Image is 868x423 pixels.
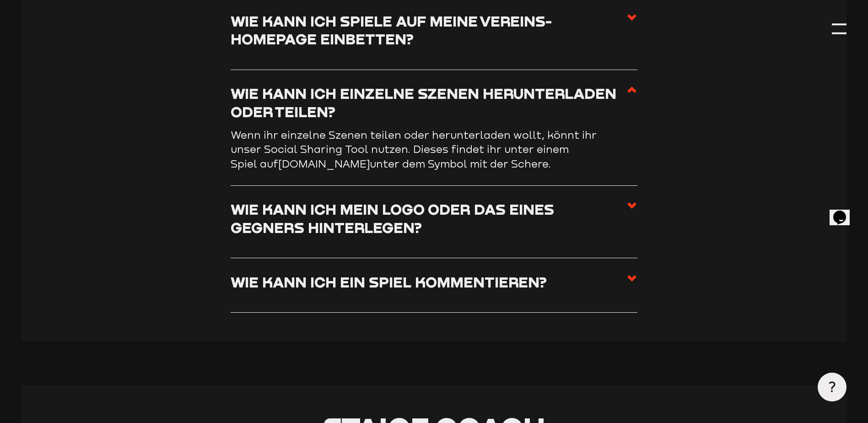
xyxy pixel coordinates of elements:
a: [DOMAIN_NAME] [278,157,370,170]
h3: Wie kann ich mein Logo oder das eines Gegners hinterlegen? [231,200,626,236]
iframe: chat widget [830,198,859,225]
h3: Wie kann ich Spiele auf meine Vereins-Homepage einbetten? [231,12,626,48]
p: Wenn ihr einzelne Szenen teilen oder herunterladen wollt, könnt ihr unser Social Sharing Tool nut... [231,128,597,171]
h3: Wie kann ich einzelne Szenen herunterladen oder teilen? [231,84,626,120]
h3: Wie kann ich ein Spiel kommentieren? [231,273,547,291]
